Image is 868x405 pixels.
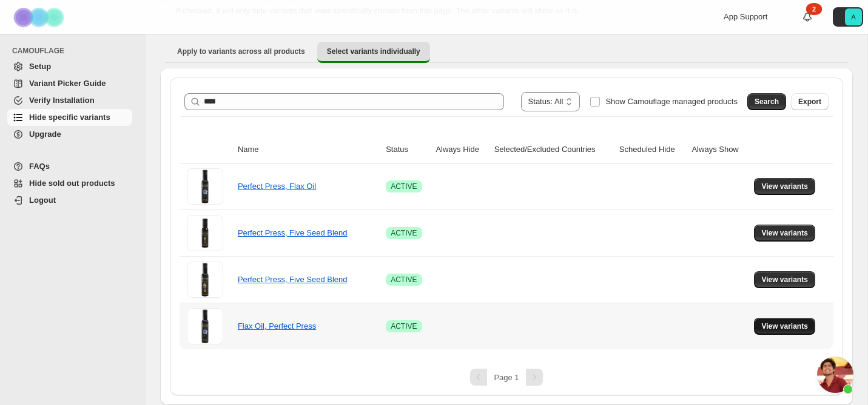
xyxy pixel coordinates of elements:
[817,357,853,393] a: Open chat
[29,96,95,105] span: Verify Installation
[761,321,808,331] span: View variants
[238,321,316,331] a: Flax Oil, Perfect Press
[317,42,430,63] button: Select variants individually
[754,178,815,195] button: View variants
[187,262,223,298] img: Perfect Press, Five Seed Blend
[7,158,132,175] a: FAQs
[382,136,432,163] th: Status
[7,75,132,92] a: Variant Picker Guide
[327,47,420,56] span: Select variants individually
[432,136,490,163] th: Always Hide
[605,97,738,106] span: Show Camouflage managed products
[234,136,382,163] th: Name
[29,62,51,71] span: Setup
[491,136,616,163] th: Selected/Excluded Countries
[801,11,813,23] a: 2
[391,275,417,285] span: ACTIVE
[177,47,305,56] span: Apply to variants across all products
[29,196,56,205] span: Logout
[754,225,815,242] button: View variants
[12,46,137,56] span: CAMOUFLAGE
[845,8,862,25] span: Avatar with initials A
[754,271,815,288] button: View variants
[187,168,223,205] img: Perfect Press, Flax Oil
[238,275,348,284] a: Perfect Press, Five Seed Blend
[806,3,822,15] div: 2
[187,215,223,251] img: Perfect Press, Five Seed Blend
[29,79,106,88] span: Variant Picker Guide
[833,7,863,27] button: Avatar with initials A
[494,373,519,382] span: Page 1
[761,275,808,285] span: View variants
[29,130,61,139] span: Upgrade
[851,13,856,21] text: A
[391,228,417,238] span: ACTIVE
[167,42,315,61] button: Apply to variants across all products
[7,58,132,75] a: Setup
[29,179,115,188] span: Hide sold out products
[7,109,132,126] a: Hide specific variants
[10,1,70,34] img: Camouflage
[7,126,132,143] a: Upgrade
[761,182,808,191] span: View variants
[791,93,829,110] button: Export
[238,182,316,191] a: Perfect Press, Flax Oil
[616,136,688,163] th: Scheduled Hide
[754,318,815,335] button: View variants
[7,175,132,192] a: Hide sold out products
[724,12,767,21] span: App Support
[761,228,808,238] span: View variants
[688,136,750,163] th: Always Show
[180,369,833,386] nav: Pagination
[29,113,110,122] span: Hide specific variants
[391,321,417,331] span: ACTIVE
[238,228,348,237] a: Perfect Press, Five Seed Blend
[7,92,132,109] a: Verify Installation
[755,97,779,107] span: Search
[391,182,417,191] span: ACTIVE
[160,68,853,405] div: Select variants individually
[798,97,821,107] span: Export
[747,93,786,110] button: Search
[187,308,223,344] img: Flax Oil, Perfect Press
[7,192,132,209] a: Logout
[29,162,50,171] span: FAQs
